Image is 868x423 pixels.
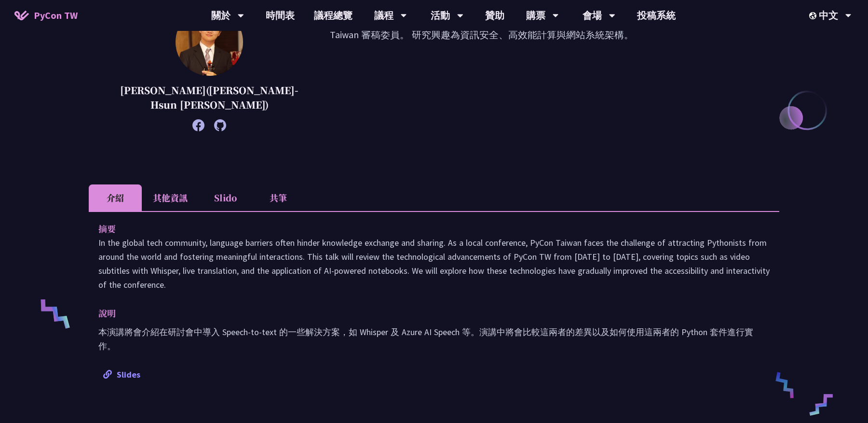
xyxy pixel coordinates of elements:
[14,11,29,20] img: Home icon of PyCon TW 2025
[98,325,770,353] p: 本演講將會介紹在研討會中導入 Speech-to-text 的一些解決方案，如 Whisper 及 Azure AI Speech 等。演講中將會比較這兩者的差異以及如何使用這兩者的 Pytho...
[98,222,750,236] p: 摘要
[252,184,305,211] li: 共筆
[113,83,306,112] p: [PERSON_NAME]([PERSON_NAME]-Hsun [PERSON_NAME])
[176,8,243,76] img: 李昱勳 (Yu-Hsun Lee)
[809,12,819,19] img: Locale Icon
[330,13,779,127] p: 京都大學博士（情報學） 目前任職於國家資通安全研究院，擔任副研究員。 自 2018 年起擔任 PyCon Taiwan 審稿委員。 研究興趣為資訊安全、高效能計算與網站系統架構。
[199,184,252,211] li: Slido
[98,236,770,292] p: In the global tech community, language barriers often hinder knowledge exchange and sharing. As a...
[142,184,199,211] li: 其他資訊
[103,369,140,380] a: Slides
[34,8,78,23] span: PyCon TW
[98,306,750,320] p: 說明
[5,3,87,28] a: PyCon TW
[89,184,142,211] li: 介紹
